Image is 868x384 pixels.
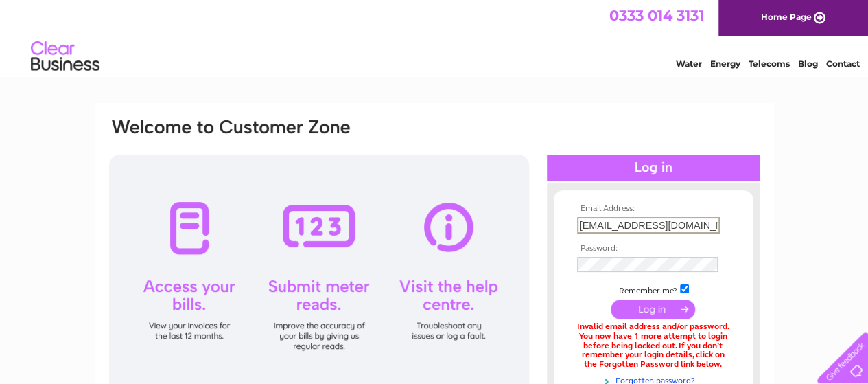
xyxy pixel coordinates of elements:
img: logo.png [30,36,100,78]
a: Contact [826,58,860,69]
a: Energy [710,58,740,69]
a: 0333 014 3131 [609,7,704,24]
td: Remember me? [574,282,733,296]
a: Telecoms [749,58,790,69]
th: Email Address: [574,204,733,214]
th: Password: [574,244,733,253]
a: Water [676,58,702,69]
input: Submit [611,300,695,319]
a: Blog [798,58,818,69]
div: Invalid email address and/or password. You now have 1 more attempt to login before being locked o... [577,322,729,370]
div: Clear Business is a trading name of Verastar Limited (registered in [GEOGRAPHIC_DATA] No. 3667643... [110,8,759,67]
